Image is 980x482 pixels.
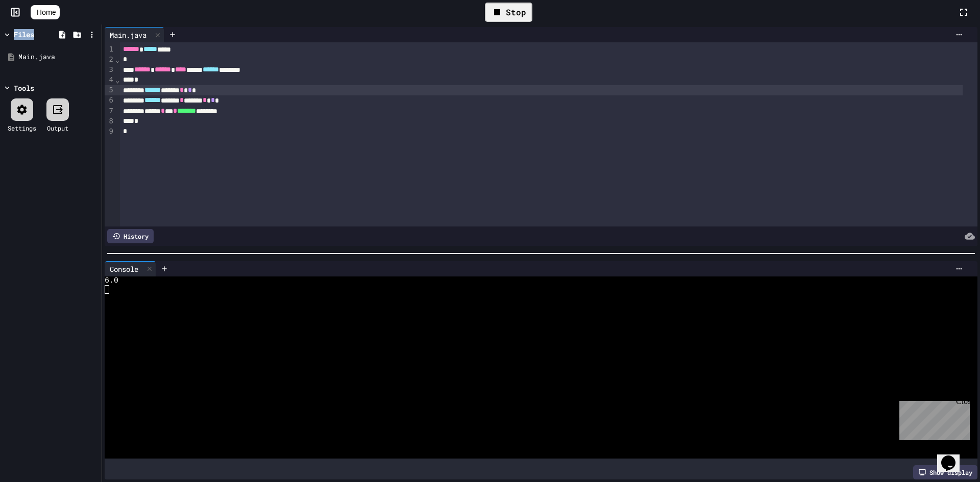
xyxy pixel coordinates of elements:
[18,52,98,62] div: Main.java
[105,95,115,106] div: 6
[14,83,34,93] div: Tools
[105,116,115,126] div: 8
[105,126,115,137] div: 9
[105,276,118,285] span: 6.0
[105,264,143,274] div: Console
[105,106,115,116] div: 7
[105,27,164,42] div: Main.java
[115,76,120,84] span: Fold line
[105,65,115,75] div: 3
[105,75,115,85] div: 4
[105,261,156,276] div: Console
[105,55,115,65] div: 2
[14,29,34,40] div: Files
[37,7,56,17] span: Home
[4,4,70,65] div: Chat with us now!Close
[105,85,115,95] div: 5
[47,123,68,133] div: Output
[895,397,970,440] iframe: chat widget
[31,5,60,19] a: Home
[105,44,115,55] div: 1
[937,441,970,472] iframe: chat widget
[115,56,120,64] span: Fold line
[107,229,154,243] div: History
[913,465,977,479] div: Show display
[105,30,152,40] div: Main.java
[8,123,36,133] div: Settings
[485,3,532,22] div: Stop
